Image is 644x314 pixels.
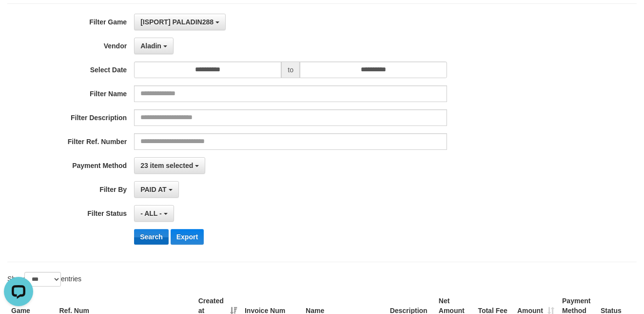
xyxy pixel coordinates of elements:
span: - ALL - [140,209,162,217]
span: Aladin [140,42,161,50]
button: Open LiveChat chat widget [4,4,33,33]
span: [ISPORT] PALADIN288 [140,18,214,26]
span: 23 item selected [140,162,193,169]
select: Showentries [24,272,61,287]
span: PAID AT [140,186,166,193]
label: Show entries [7,272,81,287]
button: 23 item selected [134,157,205,174]
button: Search [134,229,169,245]
button: PAID AT [134,181,178,198]
span: to [281,62,300,78]
button: - ALL - [134,205,174,222]
button: Export [171,229,204,245]
button: [ISPORT] PALADIN288 [134,14,226,30]
button: Aladin [134,38,174,54]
